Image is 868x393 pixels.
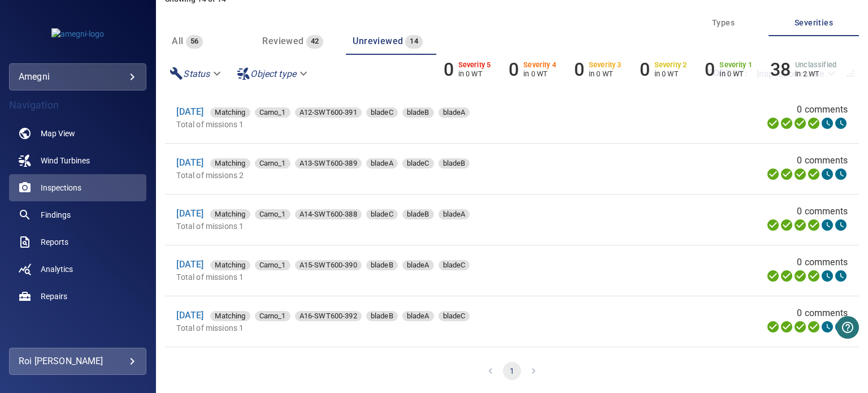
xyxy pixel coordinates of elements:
[366,260,398,270] div: bladeB
[402,310,434,322] span: bladeA
[770,59,791,80] h6: 38
[685,16,762,30] span: Types
[366,310,398,322] span: bladeB
[797,256,848,269] span: 0 comments
[793,269,807,283] svg: Selecting 100%
[444,59,454,80] h6: 0
[834,167,848,181] svg: Classification 0%
[210,310,250,322] span: Matching
[821,116,834,130] svg: Matching 0%
[176,221,619,232] p: Total of missions 1
[780,116,793,130] svg: Data Formatted 100%
[589,61,622,69] h6: Severity 3
[9,201,146,228] a: findings noActive
[402,158,434,169] span: bladeC
[766,269,780,283] svg: Uploading 100%
[295,158,362,169] span: A13-SWT600-389
[439,209,470,219] div: bladeA
[444,59,491,80] li: Severity 5
[366,209,398,219] div: bladeC
[9,174,146,201] a: inspections active
[210,107,250,118] span: Matching
[9,100,146,111] h4: Navigation
[255,158,290,169] div: Carno_1
[766,116,780,130] svg: Uploading 100%
[262,36,303,46] span: Reviewed
[458,61,491,69] h6: Severity 5
[255,209,290,219] div: Carno_1
[821,320,834,334] svg: Matching 0%
[640,59,650,80] h6: 0
[210,209,250,219] div: Matching
[172,36,183,46] span: All
[9,256,146,283] a: analytics noActive
[402,260,434,271] span: bladeA
[439,310,470,322] span: bladeC
[41,155,90,166] span: Wind Turbines
[165,64,228,84] div: Status
[41,209,71,221] span: Findings
[654,61,687,69] h6: Severity 2
[210,158,250,169] div: Matching
[19,68,137,86] div: amegni
[775,16,852,30] span: Severities
[439,311,470,321] div: bladeC
[439,107,470,118] div: bladeA
[210,260,250,271] span: Matching
[766,320,780,334] svg: Uploading 100%
[793,167,807,181] svg: Selecting 100%
[295,209,362,220] span: A14-SWT600-388
[255,158,290,169] span: Carno_1
[366,158,398,169] div: bladeA
[797,103,848,116] span: 0 comments
[255,107,290,118] div: Carno_1
[366,107,398,118] span: bladeC
[589,70,622,78] p: in 0 WT
[41,182,81,193] span: Inspections
[366,158,398,169] span: bladeA
[405,35,423,48] span: 14
[807,218,821,232] svg: ML Processing 100%
[821,269,834,283] svg: Matching 0%
[295,260,362,270] div: A15-SWT600-390
[780,167,793,181] svg: Data Formatted 100%
[176,119,619,130] p: Total of missions 1
[306,35,324,48] span: 42
[176,170,619,181] p: Total of missions 2
[232,64,314,84] div: Object type
[402,107,434,118] span: bladeB
[523,70,556,78] p: in 0 WT
[439,107,470,118] span: bladeA
[295,158,362,169] div: A13-SWT600-389
[797,306,848,320] span: 0 comments
[255,209,290,220] span: Carno_1
[766,167,780,181] svg: Uploading 100%
[509,59,556,80] li: Severity 4
[793,320,807,334] svg: Selecting 100%
[366,311,398,321] div: bladeB
[834,269,848,283] svg: Classification 0%
[255,310,290,322] span: Carno_1
[353,36,403,46] span: Unreviewed
[295,107,362,118] span: A12-SWT600-391
[366,107,398,118] div: bladeC
[797,205,848,218] span: 0 comments
[402,158,434,169] div: bladeC
[834,320,848,334] svg: Classification 0%
[654,70,687,78] p: in 0 WT
[210,158,250,169] span: Matching
[807,269,821,283] svg: ML Processing 100%
[366,260,398,271] span: bladeB
[574,59,622,80] li: Severity 3
[770,59,836,80] li: Severity Unclassified
[439,158,470,169] span: bladeB
[705,59,715,80] h6: 0
[509,59,519,80] h6: 0
[705,59,752,80] li: Severity 1
[795,70,836,78] p: in 2 WT
[210,311,250,321] div: Matching
[797,154,848,167] span: 0 comments
[295,310,362,322] span: A16-SWT600-392
[9,147,146,174] a: windturbines noActive
[41,236,68,248] span: Reports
